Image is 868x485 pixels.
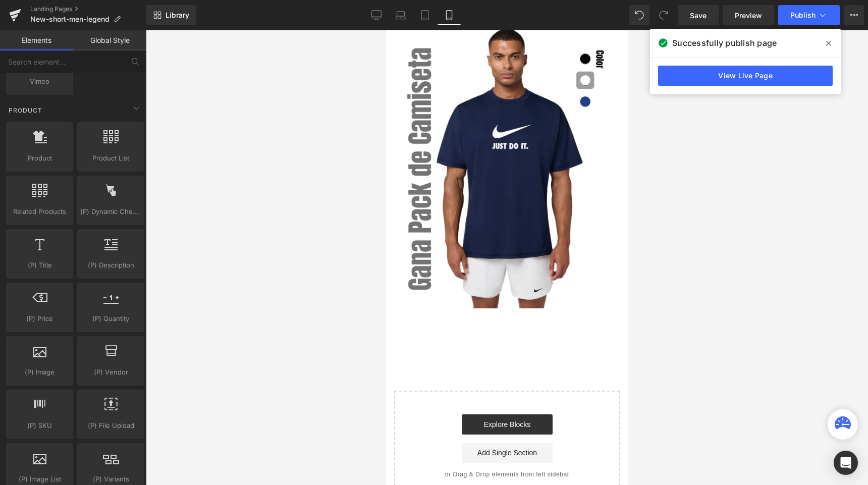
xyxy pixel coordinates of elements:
a: New Library [146,5,196,25]
a: Explore Blocks [76,384,167,404]
a: Mobile [437,5,461,25]
span: Save [690,10,707,21]
span: (P) Image [9,367,70,378]
a: Tablet [413,5,437,25]
span: (P) Title [9,260,70,271]
a: Preview [723,5,774,25]
span: Related Products [9,206,70,217]
span: Successfully publish page [672,37,777,49]
button: Redo [654,5,674,25]
button: More [844,5,864,25]
span: Library [166,11,189,20]
a: Add Single Section [76,412,167,433]
span: New-short-men-legend [30,15,110,23]
a: Landing Pages [30,5,146,13]
span: Product [9,153,70,164]
span: Preview [735,10,762,21]
span: (P) Image List [9,474,70,484]
span: Publish [790,11,816,19]
a: Desktop [364,5,389,25]
span: Product List [80,153,141,164]
a: Global Style [73,30,146,50]
span: (P) File Upload [80,420,141,431]
span: (P) Vendor [80,367,141,378]
p: or Drag & Drop elements from left sidebar [24,441,218,448]
span: (P) Description [80,260,141,271]
a: Laptop [389,5,413,25]
button: Undo [629,5,649,25]
button: Publish [778,5,840,25]
a: View Live Page [658,66,833,86]
span: (P) Price [9,313,70,324]
span: (P) Dynamic Checkout Button [80,206,141,217]
div: Open Intercom Messenger [834,451,858,475]
span: Vimeo [9,76,70,87]
span: Product [8,105,43,115]
span: (P) Quantity [80,313,141,324]
span: (P) Variants [80,474,141,484]
span: (P) SKU [9,420,70,431]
